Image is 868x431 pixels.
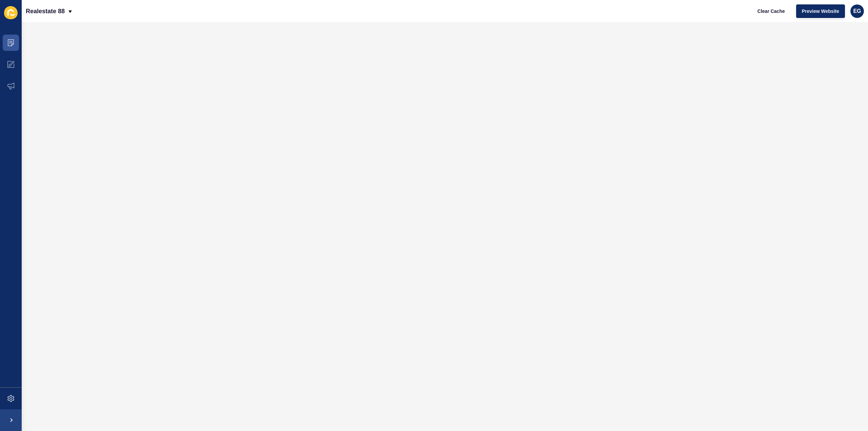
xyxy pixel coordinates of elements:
[26,3,65,20] p: Realestate 88
[796,4,845,18] button: Preview Website
[853,8,861,15] span: EG
[757,8,785,15] span: Clear Cache
[752,4,791,18] button: Clear Cache
[802,8,839,15] span: Preview Website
